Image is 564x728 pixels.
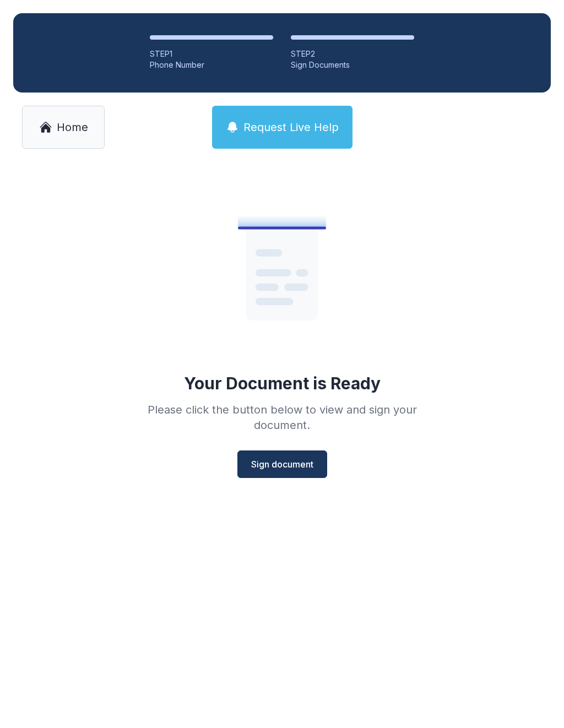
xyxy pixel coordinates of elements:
[150,48,273,59] div: STEP 1
[150,59,273,70] div: Phone Number
[243,119,339,135] span: Request Live Help
[123,402,441,433] div: Please click the button below to view and sign your document.
[184,373,381,393] div: Your Document is Ready
[291,59,414,70] div: Sign Documents
[251,458,313,471] span: Sign document
[57,119,88,135] span: Home
[291,48,414,59] div: STEP 2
